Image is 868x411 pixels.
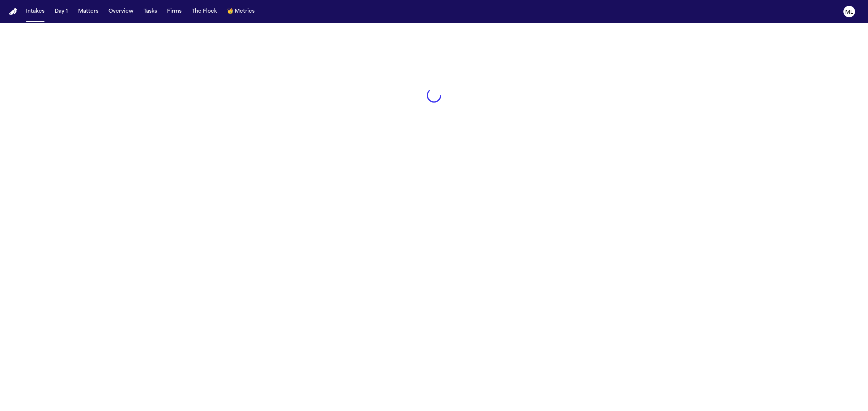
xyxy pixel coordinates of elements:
button: Day 1 [52,5,71,18]
a: Home [9,8,17,15]
button: Tasks [141,5,160,18]
button: Matters [75,5,101,18]
button: crownMetrics [224,5,258,18]
button: Firms [164,5,184,18]
button: Intakes [23,5,47,18]
button: Overview [106,5,136,18]
button: The Flock [189,5,220,18]
img: Finch Logo [9,8,17,15]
